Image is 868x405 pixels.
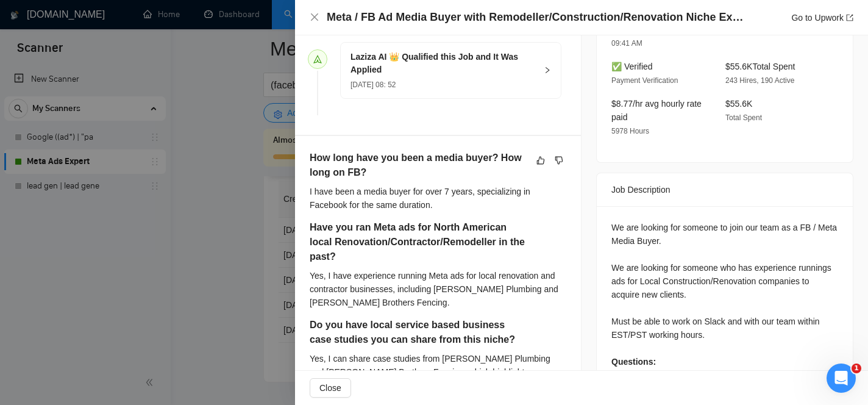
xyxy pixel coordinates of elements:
button: dislike [552,153,566,168]
span: right [544,66,551,74]
span: Payment Verification [611,76,678,85]
span: $55.6K [725,99,752,109]
div: Yes, I have experience running Meta ads for local renovation and contractor businesses, including... [310,269,566,309]
h5: How long have you been a media buyer? How long on FB? [310,151,528,180]
a: Go to Upworkexport [791,13,853,23]
button: like [533,153,548,168]
span: close [310,12,319,22]
span: 1 [852,364,861,373]
h4: Meta / FB Ad Media Buyer with Remodeller/Construction/Renovation Niche Experience [327,10,747,25]
span: like [536,156,545,165]
span: export [846,14,853,21]
h5: Have you ran Meta ads for North American local Renovation/Contractor/Remodeller in the past? [310,220,528,264]
button: Close [310,12,319,23]
strong: Questions: [611,357,656,367]
iframe: Intercom live chat [827,364,856,393]
span: 243 Hires, 190 Active [725,76,794,85]
h5: Do you have local service based business case studies you can share from this niche? [310,318,528,347]
h5: Laziza AI 👑 Qualified this Job and It Was Applied [350,51,536,76]
span: [DATE] 08: 52 [350,81,396,89]
span: 5978 Hours [611,127,649,135]
span: Total Spent [725,113,762,122]
span: dislike [555,156,563,165]
span: send [313,55,322,63]
div: Job Description [611,173,838,206]
div: I have been a media buyer for over 7 years, specializing in Facebook for the same duration. [310,185,566,212]
div: Yes, I can share case studies from [PERSON_NAME] Plumbing and [PERSON_NAME] Brothers Fencing, whi... [310,352,566,392]
span: Close [319,381,341,395]
span: ✅ Verified [611,62,653,71]
span: $55.6K Total Spent [725,62,795,71]
span: $8.77/hr avg hourly rate paid [611,99,702,122]
button: Close [310,378,351,398]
